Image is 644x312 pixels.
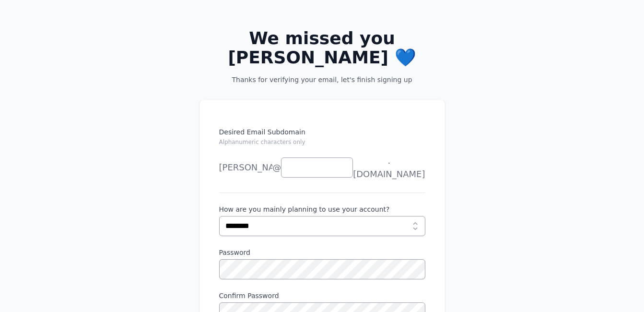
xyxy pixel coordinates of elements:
p: Thanks for verifying your email, let's finish signing up [215,75,430,84]
label: How are you mainly planning to use your account? [219,204,425,214]
li: [PERSON_NAME] [219,158,272,177]
span: @ [272,161,281,174]
label: Confirm Password [219,291,425,300]
label: Desired Email Subdomain [219,127,425,152]
small: Alphanumeric characters only [219,139,305,145]
label: Password [219,248,425,257]
h2: We missed you [PERSON_NAME] 💙 [215,29,430,67]
span: .[DOMAIN_NAME] [353,154,425,181]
